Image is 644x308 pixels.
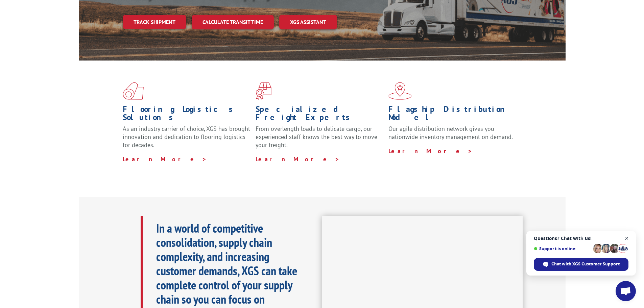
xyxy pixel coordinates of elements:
[123,82,144,100] img: xgs-icon-total-supply-chain-intelligence-red
[123,125,250,149] span: As an industry carrier of choice, XGS has brought innovation and dedication to flooring logistics...
[123,15,186,29] a: Track shipment
[256,125,383,155] p: From overlength loads to delicate cargo, our experienced staff knows the best way to move your fr...
[623,234,631,243] span: Close chat
[256,155,340,163] a: Learn More >
[534,258,628,271] div: Chat with XGS Customer Support
[534,236,628,241] span: Questions? Chat with us!
[123,105,251,125] h1: Flooring Logistics Solutions
[534,246,591,251] span: Support is online
[388,105,516,125] h1: Flagship Distribution Model
[192,15,274,29] a: Calculate transit time
[279,15,337,29] a: XGS ASSISTANT
[388,125,513,141] span: Our agile distribution network gives you nationwide inventory management on demand.
[123,155,207,163] a: Learn More >
[616,281,636,301] div: Open chat
[551,261,620,267] span: Chat with XGS Customer Support
[256,105,383,125] h1: Specialized Freight Experts
[388,82,412,100] img: xgs-icon-flagship-distribution-model-red
[256,82,271,100] img: xgs-icon-focused-on-flooring-red
[388,147,473,155] a: Learn More >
